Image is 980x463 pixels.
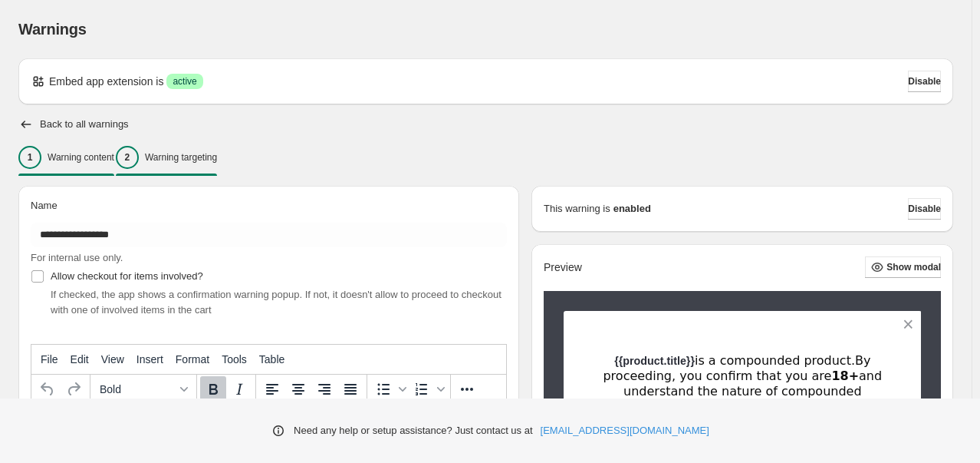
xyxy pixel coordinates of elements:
[51,289,502,316] span: If checked, the app shows a confirmation warning popup. If not, it doesn't allow to proceed to ch...
[908,75,941,88] span: Disable
[31,252,123,263] span: For internal use only.
[48,151,114,164] p: Warning content
[454,376,480,402] button: More...
[100,383,175,395] span: Bold
[908,203,941,215] span: Disable
[886,261,941,273] span: Show modal
[337,376,363,402] button: Justify
[31,200,58,211] span: Name
[544,261,582,274] h2: Preview
[259,376,285,402] button: Align left
[51,270,203,282] span: Allow checkout for items involved?
[541,423,709,438] a: [EMAIL_ADDRESS][DOMAIN_NAME]
[41,353,58,365] span: File
[908,71,941,92] button: Disable
[695,353,855,368] span: is a compounded product.
[6,12,469,38] body: Rich Text Area. Press ALT-0 for help.
[94,376,193,402] button: Formats
[145,151,217,164] p: Warning targeting
[101,353,124,365] span: View
[173,75,196,88] span: active
[285,376,311,402] button: Align center
[613,201,651,217] strong: enabled
[116,146,139,169] div: 2
[908,198,941,220] button: Disable
[40,118,129,131] h2: Back to all warnings
[18,141,114,174] button: 1Warning content
[544,201,610,217] p: This warning is
[176,353,209,365] span: Format
[409,376,447,402] div: Numbered list
[136,353,163,365] span: Insert
[831,369,859,383] strong: 18+
[18,21,87,38] span: Warnings
[370,376,409,402] div: Bullet list
[200,376,226,402] button: Bold
[116,141,217,174] button: 2Warning targeting
[311,376,337,402] button: Align right
[71,353,89,365] span: Edit
[35,376,61,402] button: Undo
[226,376,252,402] button: Italic
[18,146,41,169] div: 1
[614,355,695,367] strong: {{product.title}}
[591,353,897,429] span: By proceeding, you confirm that you are and understand the nature of compounded medications and a...
[49,74,163,89] p: Embed app extension is
[222,353,247,365] span: Tools
[61,376,87,402] button: Redo
[259,353,284,365] span: Table
[865,256,941,278] button: Show modal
